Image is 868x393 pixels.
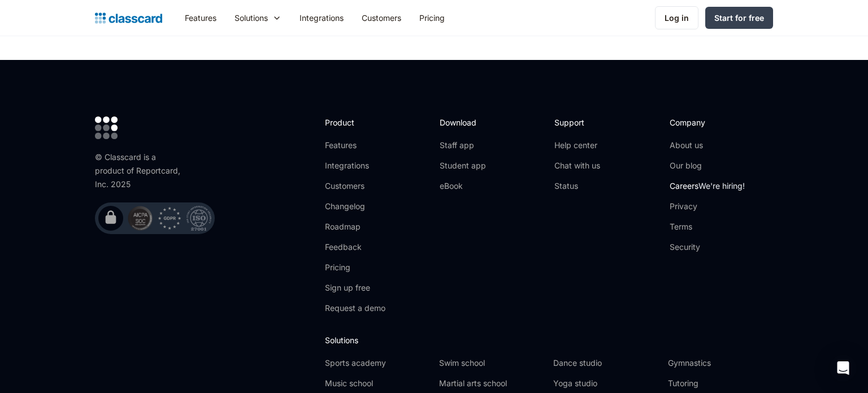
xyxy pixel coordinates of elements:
h2: Download [440,116,486,128]
a: Gymnastics [668,357,773,369]
div: Log in [665,12,689,24]
a: Music school [325,378,430,389]
div: © Classcard is a product of Reportcard, Inc. 2025 [95,150,185,191]
a: Pricing [410,5,454,31]
a: Request a demo [325,303,385,314]
a: Features [325,140,385,151]
a: Chat with us [554,160,600,171]
a: Sign up free [325,282,385,293]
a: Terms [670,221,745,232]
div: Solutions [225,5,290,31]
a: Pricing [325,262,385,273]
h2: Product [325,116,385,128]
a: Logo [95,10,162,26]
a: Features [176,5,225,31]
a: Privacy [670,201,745,212]
h2: Solutions [325,334,773,346]
a: Staff app [440,140,486,151]
a: Integrations [290,5,353,31]
a: Log in [655,6,698,29]
a: Security [670,241,745,253]
h2: Company [670,116,745,128]
a: CareersWe're hiring! [670,180,745,192]
a: Tutoring [668,378,773,389]
a: Changelog [325,201,385,212]
a: Swim school [439,357,544,369]
a: Customers [325,180,385,192]
span: We're hiring! [698,181,745,191]
div: Solutions [235,12,268,24]
a: Help center [554,140,600,151]
h2: Support [554,116,600,128]
div: Start for free [714,12,764,24]
a: Roadmap [325,221,385,232]
a: Status [554,180,600,192]
a: eBook [440,180,486,192]
a: About us [670,140,745,151]
a: Yoga studio [553,378,658,389]
a: Integrations [325,160,385,171]
a: Customers [353,5,410,31]
div: Open Intercom Messenger [830,355,857,382]
a: Our blog [670,160,745,171]
a: Sports academy [325,357,430,369]
a: Martial arts school [439,378,544,389]
a: Dance studio [553,357,658,369]
a: Feedback [325,241,385,253]
a: Student app [440,160,486,171]
a: Start for free [705,7,773,29]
